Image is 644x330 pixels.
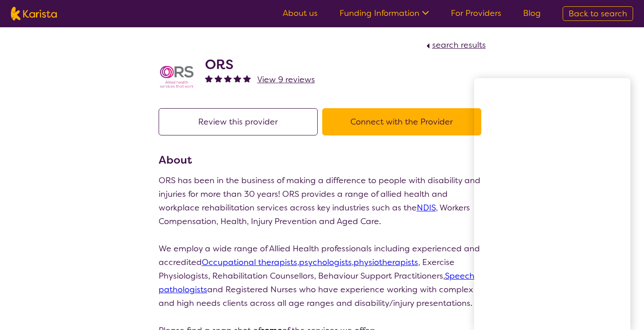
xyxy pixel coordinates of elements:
[563,6,633,21] a: Back to search
[474,78,630,330] iframe: Chat Window
[322,108,481,135] button: Connect with the Provider
[159,174,486,228] p: ORS has been in the business of making a difference to people with disability and injuries for mo...
[11,7,57,20] img: Karista logo
[215,75,222,82] img: fullstar
[339,8,429,19] a: Funding Information
[299,257,352,268] a: psychologists
[417,202,436,213] a: NDIS
[523,8,541,19] a: Blog
[205,56,315,73] h2: ORS
[257,73,315,86] a: View 9 reviews
[159,116,322,127] a: Review this provider
[224,75,232,82] img: fullstar
[432,40,486,50] span: search results
[569,8,627,19] span: Back to search
[159,108,318,135] button: Review this provider
[202,257,297,268] a: Occupational therapists
[322,116,486,127] a: Connect with the Provider
[159,59,195,95] img: nspbnteb0roocrxnmwip.png
[424,40,486,50] a: search results
[234,75,241,82] img: fullstar
[159,152,486,168] h3: About
[243,75,251,82] img: fullstar
[283,8,318,19] a: About us
[354,257,418,268] a: physiotherapists
[159,242,486,310] p: We employ a wide range of Allied Health professionals including experienced and accredited , , , ...
[257,74,315,85] span: View 9 reviews
[205,75,213,82] img: fullstar
[451,8,501,19] a: For Providers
